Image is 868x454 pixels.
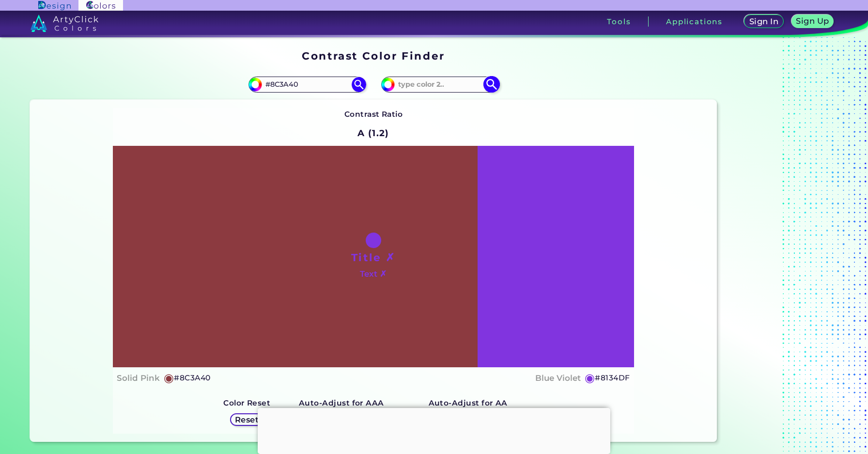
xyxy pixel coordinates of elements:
[353,123,393,144] h2: A (1.2)
[585,372,595,384] h5: ◉
[234,416,260,424] h5: Reset
[223,398,270,407] strong: Color Reset
[352,77,366,92] img: icon search
[429,398,508,407] strong: Auto-Adjust for AA
[795,17,830,25] h5: Sign Up
[748,17,779,26] h5: Sign In
[483,76,500,93] img: icon search
[743,15,785,29] a: Sign In
[535,371,581,385] h4: Blue Violet
[164,372,174,384] h5: ◉
[262,78,352,91] input: type color 1..
[344,110,403,119] strong: Contrast Ratio
[299,398,384,407] strong: Auto-Adjust for AAA
[31,15,99,32] img: logo_artyclick_colors_white.svg
[258,408,610,452] iframe: Advertisement
[360,267,387,281] h4: Text ✗
[174,372,210,384] h5: #8C3A40
[666,18,723,25] h3: Applications
[595,372,630,384] h5: #8134DF
[395,78,485,91] input: type color 2..
[790,15,835,29] a: Sign Up
[607,18,631,25] h3: Tools
[302,48,445,63] h1: Contrast Color Finder
[351,250,396,265] h1: Title ✗
[38,1,71,10] img: ArtyClick Design logo
[117,371,160,385] h4: Solid Pink
[721,47,842,446] iframe: Advertisement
